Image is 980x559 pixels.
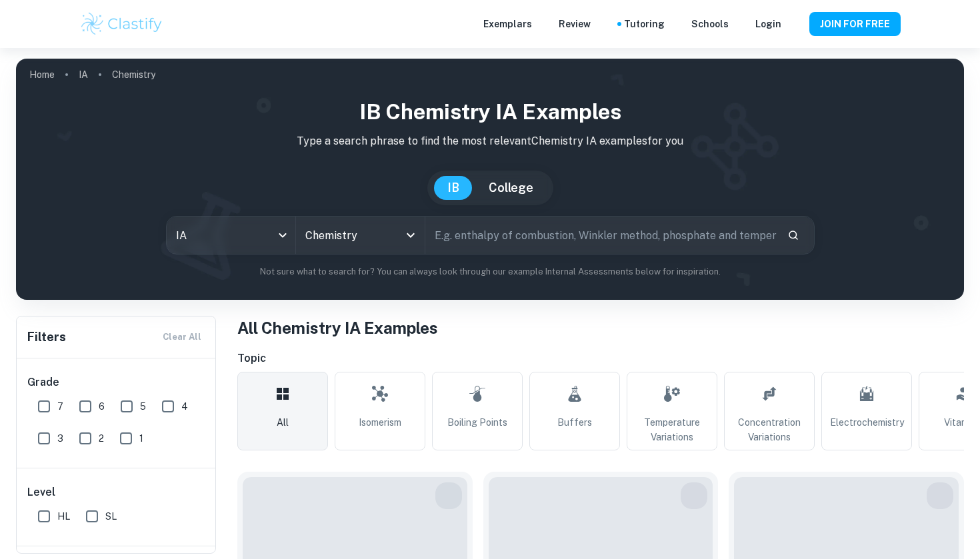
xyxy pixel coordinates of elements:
[483,17,532,31] p: Exemplars
[730,415,809,444] span: Concentration Variations
[140,399,146,414] span: 5
[181,399,188,414] span: 4
[475,176,547,200] button: College
[79,11,164,37] img: Clastify logo
[792,21,799,27] button: Help and Feedback
[809,12,901,36] button: JOIN FOR FREE
[29,65,55,84] a: Home
[277,415,289,430] span: All
[237,350,964,366] h6: Topic
[401,226,420,245] button: Open
[27,265,953,279] p: Not sure what to search for? You can always look through our example Internal Assessments below f...
[105,509,117,524] span: SL
[691,17,729,31] a: Schools
[633,415,711,444] span: Temperature Variations
[359,415,401,430] span: Isomerism
[27,374,206,390] h6: Grade
[112,67,155,82] p: Chemistry
[559,17,591,31] p: Review
[167,217,295,254] div: IA
[624,17,665,31] a: Tutoring
[755,17,781,31] a: Login
[57,509,70,524] span: HL
[27,484,206,500] h6: Level
[16,59,964,300] img: profile cover
[237,316,964,340] h1: All Chemistry IA Examples
[139,431,143,446] span: 1
[425,217,777,254] input: E.g. enthalpy of combustion, Winkler method, phosphate and temperature...
[557,415,592,430] span: Buffers
[99,431,104,446] span: 2
[99,399,105,414] span: 6
[57,399,63,414] span: 7
[27,133,953,149] p: Type a search phrase to find the most relevant Chemistry IA examples for you
[27,96,953,128] h1: IB Chemistry IA examples
[447,415,507,430] span: Boiling Points
[782,224,805,247] button: Search
[79,65,88,84] a: IA
[434,176,473,200] button: IB
[27,328,66,346] h6: Filters
[57,431,63,446] span: 3
[830,415,904,430] span: Electrochemistry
